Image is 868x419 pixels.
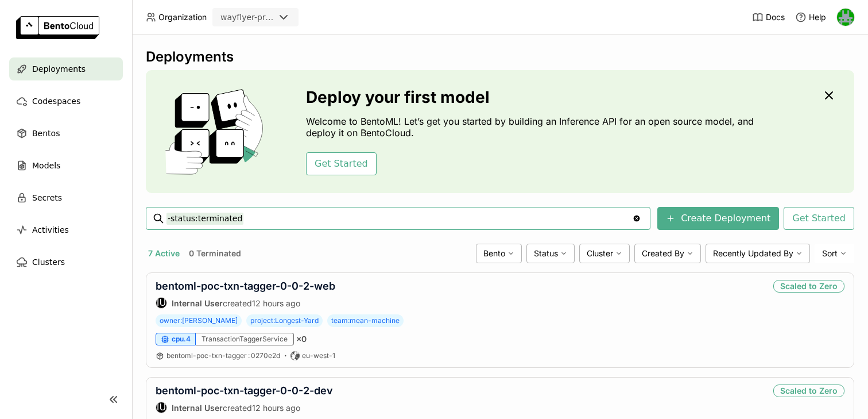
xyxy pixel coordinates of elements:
span: Codespaces [32,94,80,108]
div: IU [156,402,166,413]
h3: Deploy your first model [306,88,759,106]
a: Bentos [9,122,123,145]
div: Sort [815,244,854,263]
div: Status [526,244,575,263]
div: Help [795,11,826,23]
span: cpu.4 [172,335,191,344]
a: Codespaces [9,90,123,113]
span: Clusters [32,255,65,269]
span: team:mean-machine [327,314,404,327]
p: Welcome to BentoML! Let’s get you started by building an Inference API for an open source model, ... [306,116,759,139]
strong: Internal User [172,403,223,413]
div: TransactionTaggerService [196,333,294,345]
span: Models [32,159,60,172]
div: IU [156,298,166,308]
svg: Clear value [632,214,641,223]
a: Clusters [9,251,123,274]
span: Help [809,12,826,22]
span: Bento [483,248,505,259]
a: Activities [9,218,123,241]
span: Recently Updated By [713,248,793,259]
span: owner:[PERSON_NAME] [156,314,242,327]
button: 7 Active [146,246,182,261]
span: bentoml-poc-txn-tagger 0270e2d [166,351,280,360]
div: Created By [634,244,701,263]
span: Sort [822,248,838,259]
span: Bentos [32,126,60,140]
a: Deployments [9,57,123,80]
span: eu-west-1 [302,351,335,360]
a: Docs [752,11,785,23]
div: Internal User [156,402,167,413]
a: Secrets [9,186,123,209]
div: Scaled to Zero [773,280,844,293]
button: Get Started [306,152,377,175]
div: Internal User [156,297,167,309]
span: Created By [642,248,684,259]
a: bentoml-poc-txn-tagger:0270e2d [166,351,280,360]
span: Cluster [587,248,613,259]
a: bentoml-poc-txn-tagger-0-0-2-dev [156,385,333,397]
button: Get Started [784,207,854,230]
a: bentoml-poc-txn-tagger-0-0-2-web [156,280,335,292]
button: Create Deployment [657,207,779,230]
span: Secrets [32,191,62,205]
img: logo [16,16,99,39]
div: Scaled to Zero [773,385,844,397]
div: Deployments [146,48,854,66]
input: Search [166,209,632,228]
img: cover onboarding [155,89,278,175]
span: Docs [766,12,785,22]
div: Recently Updated By [706,244,810,263]
span: × 0 [296,334,307,344]
span: project:Longest-Yard [246,314,323,327]
img: Sean Hickey [837,9,854,26]
a: Models [9,154,123,177]
span: Organization [158,12,207,22]
span: : [248,351,250,360]
div: Bento [476,244,522,263]
button: 0 Terminated [187,246,243,261]
div: created [156,402,333,413]
span: Status [534,248,558,259]
div: created [156,297,335,309]
span: 12 hours ago [252,403,300,413]
div: wayflyer-prod [220,11,274,23]
input: Selected wayflyer-prod. [276,12,277,24]
div: Cluster [579,244,630,263]
span: Activities [32,223,69,237]
span: Deployments [32,62,86,76]
strong: Internal User [172,298,223,308]
span: 12 hours ago [252,298,300,308]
